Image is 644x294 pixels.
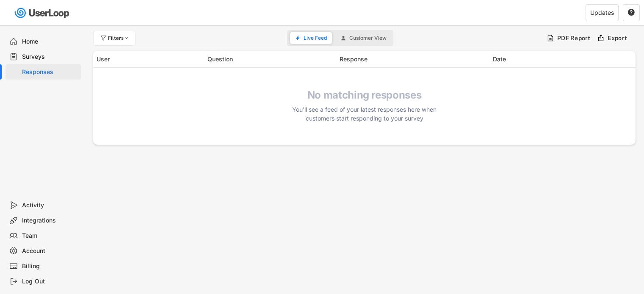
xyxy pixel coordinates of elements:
div: Integrations [22,217,78,225]
button: Customer View [336,32,392,44]
div: Home [22,38,78,46]
div: Account [22,247,78,255]
div: PDF Report [557,34,591,42]
div: Surveys [22,53,78,61]
div: Response [340,55,488,63]
h4: No matching responses [288,89,441,102]
div: You'll see a feed of your latest responses here when customers start responding to your survey [288,105,441,123]
div: Export [608,34,627,42]
span: Live Feed [304,36,327,41]
img: userloop-logo-01.svg [13,4,72,22]
span: Customer View [349,36,387,41]
div: Filters [108,36,130,41]
div: Log Out [22,278,78,286]
div: Billing [22,262,78,270]
button: Live Feed [290,32,332,44]
div: User [97,55,202,63]
div: Date [493,55,633,63]
div: Question [207,55,334,63]
div: Responses [22,68,78,76]
button:  [627,9,635,16]
div: Activity [22,201,78,209]
div: Updates [590,10,614,16]
text:  [628,8,635,16]
div: Team [22,232,78,240]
